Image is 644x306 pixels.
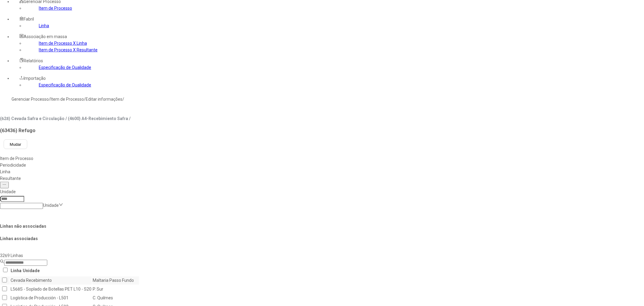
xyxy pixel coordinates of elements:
[39,47,98,52] a: Item de Processo X Resultante
[51,97,84,102] a: Item de Processo
[10,285,92,293] td: L568S - Soplado de Botellas PET L10 - S20
[43,203,59,208] nz-select-placeholder: Unidade
[49,97,51,102] nz-breadcrumb-separator: /
[92,276,139,285] td: Maltaria Passo Fundo
[4,139,27,149] button: Mudar
[39,41,87,46] a: Item de Processo X Linha
[92,294,139,302] td: C. Quilmes
[24,17,34,21] span: Fabril
[84,97,86,102] nz-breadcrumb-separator: /
[86,97,122,102] a: Editar informações
[10,142,21,147] span: Mudar
[12,97,49,102] a: Gerenciar Processo
[39,65,91,70] a: Especificação de Qualidade
[39,23,49,28] a: Linha
[24,34,67,39] span: Associação em massa
[10,294,92,302] td: Logística de Producción - L501
[122,97,124,102] nz-breadcrumb-separator: /
[92,285,139,293] td: P. Sur
[39,83,91,87] a: Especificação de Qualidade
[10,266,22,275] th: Linha
[39,6,72,11] a: Item de Processo
[24,76,46,81] span: Importação
[10,276,92,285] td: Cevada Recebimento
[24,58,43,63] span: Relatórios
[22,266,40,275] th: Unidade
